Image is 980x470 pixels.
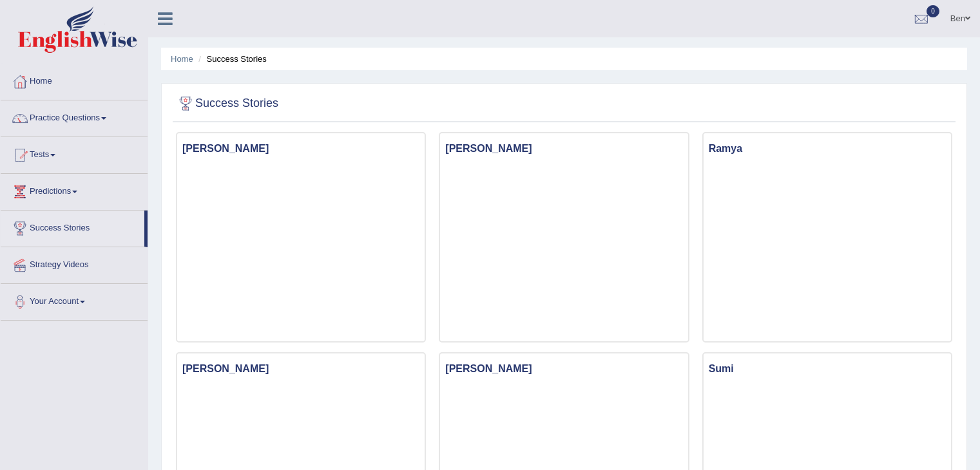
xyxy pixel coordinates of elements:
[1,174,148,206] a: Predictions
[704,360,951,378] h3: Sumi
[440,140,687,158] h3: [PERSON_NAME]
[1,100,148,133] a: Practice Questions
[177,140,425,158] h3: [PERSON_NAME]
[1,64,148,96] a: Home
[927,5,939,17] span: 0
[1,137,148,169] a: Tests
[171,54,193,64] a: Home
[440,360,687,378] h3: [PERSON_NAME]
[195,53,266,65] li: Success Stories
[177,360,425,378] h3: [PERSON_NAME]
[1,284,148,316] a: Your Account
[1,247,148,279] a: Strategy Videos
[704,140,951,158] h3: Ramya
[176,94,278,113] h2: Success Stories
[1,211,144,243] a: Success Stories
